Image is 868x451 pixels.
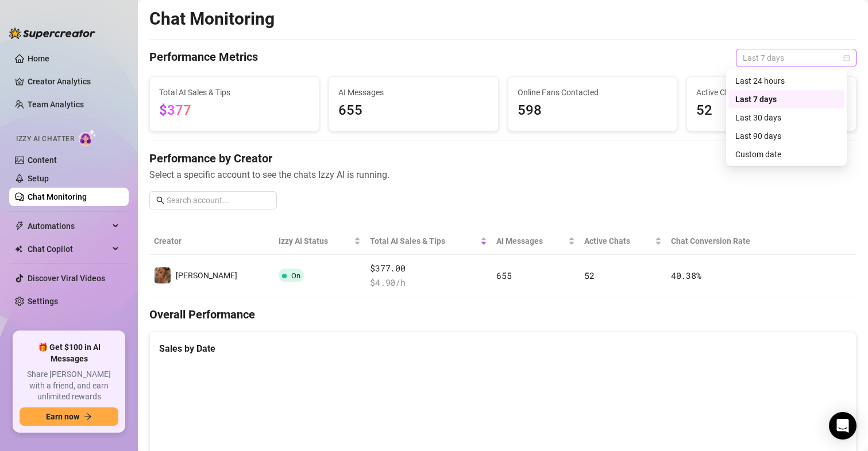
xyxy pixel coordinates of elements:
th: Creator [149,228,274,255]
a: Settings [28,297,58,306]
a: Content [28,155,57,165]
span: 655 [338,100,489,122]
h4: Performance by Creator [149,150,857,166]
th: AI Messages [492,228,579,255]
span: $377 [159,102,191,118]
span: search [156,196,164,204]
a: Discover Viral Videos [28,274,105,283]
span: Active Chats [696,86,847,99]
h4: Performance Metrics [149,49,258,67]
a: Creator Analytics [28,72,119,91]
span: $ 4.90 /h [370,276,487,290]
span: calendar [843,55,850,61]
span: Select a specific account to see the chats Izzy AI is running. [149,168,857,182]
div: Last 24 hours [728,72,844,90]
th: Active Chats [580,228,666,255]
h2: Chat Monitoring [149,8,275,30]
span: arrow-right [84,413,92,421]
div: Last 90 days [728,127,844,145]
span: 🎁 Get $100 in AI Messages [20,342,118,364]
input: Search account... [167,194,270,207]
div: Sales by Date [159,341,847,356]
span: Total AI Sales & Tips [370,235,478,247]
span: [PERSON_NAME] [176,271,237,280]
span: 655 [496,270,511,281]
div: Last 30 days [728,108,844,127]
span: Izzy AI Chatter [16,134,74,145]
div: Custom date [728,145,844,164]
div: Last 7 days [728,90,844,108]
div: Last 24 hours [735,75,838,87]
a: Setup [28,174,49,183]
span: AI Messages [338,86,489,99]
a: Team Analytics [28,100,84,109]
span: Online Fans Contacted [518,86,668,99]
span: Chat Copilot [28,240,109,258]
span: Last 7 days [743,49,850,67]
span: Automations [28,217,109,235]
div: Last 7 days [735,93,838,106]
th: Izzy AI Status [274,228,365,255]
div: Last 90 days [735,130,838,142]
span: Izzy AI Status [279,235,352,247]
span: 598 [518,100,668,122]
span: 40.38 % [671,270,701,281]
a: Chat Monitoring [28,192,87,201]
a: Home [28,54,49,63]
th: Total AI Sales & Tips [365,228,492,255]
span: AI Messages [496,235,565,247]
span: Earn now [46,412,79,421]
span: Total AI Sales & Tips [159,86,310,99]
span: 52 [584,270,594,281]
div: Last 30 days [735,111,838,124]
span: $377.00 [370,262,487,275]
th: Chat Conversion Rate [666,228,786,255]
span: thunderbolt [15,221,24,231]
button: Earn nowarrow-right [20,407,118,426]
span: Active Chats [584,235,653,247]
h4: Overall Performance [149,306,857,322]
span: On [291,271,300,280]
div: Open Intercom Messenger [829,412,857,440]
img: AI Chatter [79,129,97,146]
img: Melanie [155,267,171,283]
img: Chat Copilot [15,245,22,253]
img: logo-BBDzfeDw.svg [9,28,95,39]
span: Share [PERSON_NAME] with a friend, and earn unlimited rewards [20,369,118,403]
div: Custom date [735,148,838,161]
span: 52 [696,100,847,122]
